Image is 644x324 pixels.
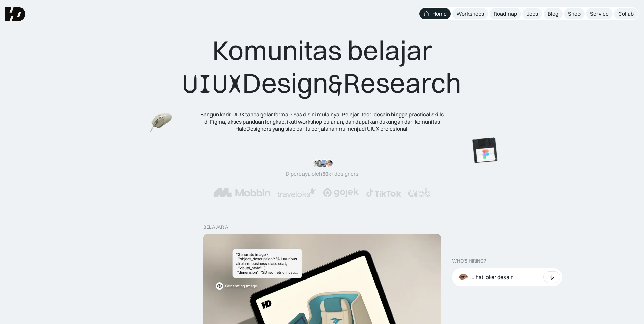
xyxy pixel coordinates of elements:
[183,68,242,100] span: UIUX
[200,111,444,132] div: Bangun karir UIUX tanpa gelar formal? Yas disini mulainya. Pelajari teori desain hingga practical...
[548,10,558,17] div: Blog
[471,274,514,281] div: Lihat loker desain
[564,8,585,19] a: Shop
[328,68,343,100] span: &
[286,170,358,177] div: Dipercaya oleh designers
[183,34,461,100] div: Komunitas belajar Design Research
[203,224,229,230] div: belajar ai
[490,8,521,19] a: Roadmap
[322,170,334,177] span: 50k+
[527,10,538,17] div: Jobs
[522,8,542,19] a: Jobs
[432,10,447,17] div: Home
[614,8,638,19] a: Collab
[452,258,486,264] div: WHO’S HIRING?
[494,10,517,17] div: Roadmap
[452,8,488,19] a: Workshops
[456,10,484,17] div: Workshops
[419,8,451,19] a: Home
[618,10,634,17] div: Collab
[586,8,613,19] a: Service
[590,10,609,17] div: Service
[544,8,563,19] a: Blog
[568,10,581,17] div: Shop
